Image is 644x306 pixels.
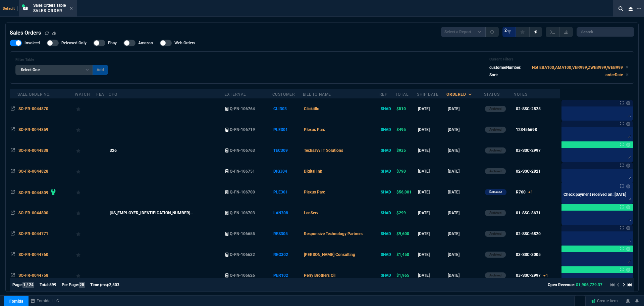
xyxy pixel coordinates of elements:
[489,106,501,112] p: Archived
[76,187,95,197] div: Add to Watchlist
[417,92,438,97] div: Ship Date
[588,296,621,306] a: Create Item
[489,148,501,153] p: Archived
[109,92,117,97] div: CPO
[577,27,634,37] input: Search
[489,72,498,78] p: Sort:
[12,282,22,287] span: Page:
[76,146,95,155] div: Add to Watchlist
[489,127,501,132] p: Archived
[516,252,541,258] div: 03-SSC-3005
[516,231,541,237] div: 02-SSC-6820
[379,265,395,286] td: SHAD
[626,5,635,13] nx-icon: Close Workbench
[446,161,484,182] td: [DATE]
[110,147,223,154] nx-fornida-value: 326
[576,282,602,287] span: $1,906,729.37
[379,92,387,97] div: Rep
[272,92,295,97] div: Customer
[417,223,446,244] td: [DATE]
[49,282,56,287] span: 599
[489,273,501,278] p: Archived
[33,8,66,13] p: Sales Order
[272,182,303,203] td: PLE301
[272,119,303,140] td: PLE301
[304,273,335,278] span: Perry Brothers Oil
[489,210,501,216] p: Archived
[18,148,48,153] span: SO-FR-0044838
[417,119,446,140] td: [DATE]
[417,265,446,286] td: [DATE]
[395,265,417,286] td: $1,965
[11,211,15,215] nx-icon: Open In Opposite Panel
[304,252,355,257] span: [PERSON_NAME] Consulting
[76,271,95,280] div: Add to Watchlist
[76,167,95,176] div: Add to Watchlist
[532,65,623,70] code: Not EBA100,AMA100,VER999,ZWEB999,WEB999
[395,92,408,97] div: Total
[304,127,325,132] span: Plexus Parc
[3,6,18,11] span: Default
[18,106,48,111] span: SO-FR-0044870
[446,92,466,97] div: ordered
[230,106,255,111] span: Q-FN-106764
[395,244,417,265] td: $1,450
[489,231,501,236] p: Archived
[11,106,15,111] nx-icon: Open In Opposite Panel
[11,169,15,174] nx-icon: Open In Opposite Panel
[304,211,318,215] span: LanServ
[543,273,548,278] span: +1
[33,3,66,8] span: Sales Orders Table
[446,140,484,161] td: [DATE]
[548,282,575,287] span: Open Revenue:
[304,106,319,111] span: Clickitllc
[417,98,446,119] td: [DATE]
[109,282,119,287] span: 2,503
[304,148,343,153] span: Techsavv IT Solutions
[76,104,95,114] div: Add to Watchlist
[489,57,629,62] h6: Current Filters
[395,161,417,182] td: $790
[18,190,48,195] span: SO-FR-0044809
[76,229,95,238] div: Add to Watchlist
[272,265,303,286] td: PER102
[417,203,446,223] td: [DATE]
[272,203,303,223] td: LAN308
[379,182,395,203] td: SHAD
[61,40,87,46] span: Released Only
[24,40,40,46] span: Invoiced
[379,161,395,182] td: SHAD
[272,223,303,244] td: RES305
[417,182,446,203] td: [DATE]
[22,282,34,288] span: 1 / 24
[417,140,446,161] td: [DATE]
[18,211,48,215] span: SO-FR-0044800
[514,92,527,97] div: Notes
[17,92,50,97] div: Sale Order No.
[395,223,417,244] td: $9,600
[616,5,626,13] nx-icon: Search
[446,182,484,203] td: [DATE]
[395,140,417,161] td: $935
[272,140,303,161] td: TEC309
[96,92,104,97] div: FBA
[76,208,95,218] div: Add to Watchlist
[395,119,417,140] td: $495
[417,161,446,182] td: [DATE]
[110,211,193,215] span: [US_EMPLOYER_IDENTIFICATION_NUMBER]...
[230,127,255,132] span: Q-FN-106719
[79,282,85,288] span: 25
[29,298,61,304] a: msbcCompanyName
[230,231,255,236] span: Q-FN-106655
[446,223,484,244] td: [DATE]
[379,244,395,265] td: SHAD
[489,189,502,195] p: Released
[18,273,48,278] span: SO-FR-0044758
[224,92,246,97] div: External
[516,106,541,112] div: 02-SSC-2825
[18,231,48,236] span: SO-FR-0044771
[62,282,79,287] span: Per Page:
[605,73,623,77] code: orderDate
[108,40,117,46] span: Ebay
[15,57,108,62] h6: Filter Table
